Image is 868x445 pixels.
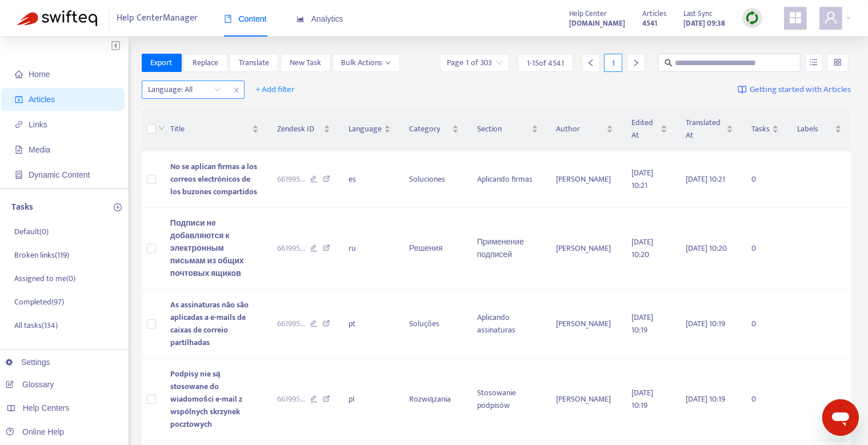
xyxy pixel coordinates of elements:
button: Export [142,54,182,72]
span: unordered-list [810,58,818,66]
th: Language [339,107,400,151]
span: Labels [797,123,833,135]
span: Podpisy nie są stosowane do wiadomości e-mail z wspólnych skrzynek pocztowych [170,367,242,431]
p: Broken links ( 119 ) [14,249,69,261]
td: [PERSON_NAME] [547,208,622,290]
th: Tasks [742,107,788,151]
span: Dynamic Content [29,170,90,179]
span: Help Center Manager [117,7,198,29]
span: link [15,121,23,129]
p: Default ( 0 ) [14,226,49,238]
td: Rozwiązania [400,359,468,440]
th: Labels [788,107,851,151]
span: account-book [15,95,23,103]
p: All tasks ( 134 ) [14,319,58,331]
td: ru [339,208,400,290]
span: [DATE] 10:19 [686,317,725,330]
span: 661995 ... [277,173,305,186]
button: Replace [183,54,227,72]
p: Completed ( 97 ) [14,296,64,308]
button: New Task [281,54,330,72]
span: down [158,125,165,131]
span: Translated At [686,117,724,142]
span: [DATE] 10:21 [631,166,653,192]
button: Bulk Actionsdown [333,54,400,72]
span: appstore [789,11,802,25]
td: Stosowanie podpisów [468,359,547,440]
span: 661995 ... [277,318,305,330]
div: 1 [604,54,622,72]
strong: [DATE] 09:38 [683,17,725,30]
span: area-chart [297,15,305,23]
span: user [824,11,838,25]
img: Swifteq [17,10,97,26]
th: Edited At [622,107,677,151]
a: Glossary [6,380,54,389]
span: + Add filter [256,83,295,97]
span: Author [557,123,604,135]
td: [PERSON_NAME] [547,290,622,359]
span: Getting started with Articles [750,83,851,97]
span: No se aplican firmas a los correos electrónicos de los buzones compartidos [170,160,257,198]
td: Soluções [400,290,468,359]
span: [DATE] 10:20 [631,235,653,261]
span: home [15,70,23,78]
span: Help Center [569,7,607,20]
td: 0 [742,151,788,208]
span: 661995 ... [277,242,305,255]
span: Replace [193,57,218,69]
th: Zendesk ID [268,107,339,151]
td: pl [339,359,400,440]
span: [DATE] 10:19 [686,392,725,406]
span: Section [477,123,529,135]
td: 0 [742,359,788,440]
th: Section [468,107,547,151]
span: right [632,59,640,67]
button: Translate [230,54,278,72]
td: Решения [400,208,468,290]
span: Category [409,123,450,135]
a: [DOMAIN_NAME] [569,17,625,30]
a: Online Help [6,427,64,436]
span: Language [349,123,382,135]
span: Content [224,14,267,23]
img: sync.dc5367851b00ba804db3.png [745,11,759,25]
p: Tasks [11,201,33,214]
a: Getting started with Articles [738,81,851,99]
span: Translate [239,57,269,69]
span: Articles [642,7,666,20]
td: Применение подписей [468,208,547,290]
p: Assigned to me ( 0 ) [14,272,75,284]
td: 0 [742,208,788,290]
button: + Add filter [247,81,304,99]
span: [DATE] 10:19 [631,386,653,412]
span: Подписи не добавляются к электронным письмам из общих почтовых ящиков [170,217,244,280]
span: Analytics [297,14,343,23]
span: 1 - 15 of 4541 [527,57,564,69]
span: 661995 ... [277,393,305,406]
span: Last Sync [683,7,713,20]
span: plus-circle [114,203,122,211]
td: es [339,151,400,208]
span: Export [151,57,173,69]
button: unordered-list [805,54,823,72]
span: Help Centers [23,403,70,412]
span: New Task [290,57,321,69]
iframe: Button to launch messaging window [822,399,859,436]
span: Tasks [751,123,770,135]
span: Articles [29,95,55,104]
span: book [224,15,232,23]
span: Links [29,120,47,129]
span: container [15,171,23,179]
td: Aplicando assinaturas [468,290,547,359]
span: down [385,60,391,66]
span: Zendesk ID [277,123,321,135]
span: left [587,59,595,67]
td: [PERSON_NAME] [547,359,622,440]
th: Title [161,107,269,151]
span: Home [29,70,50,79]
span: Edited At [631,117,659,142]
span: [DATE] 10:19 [631,311,653,336]
span: Media [29,145,50,154]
